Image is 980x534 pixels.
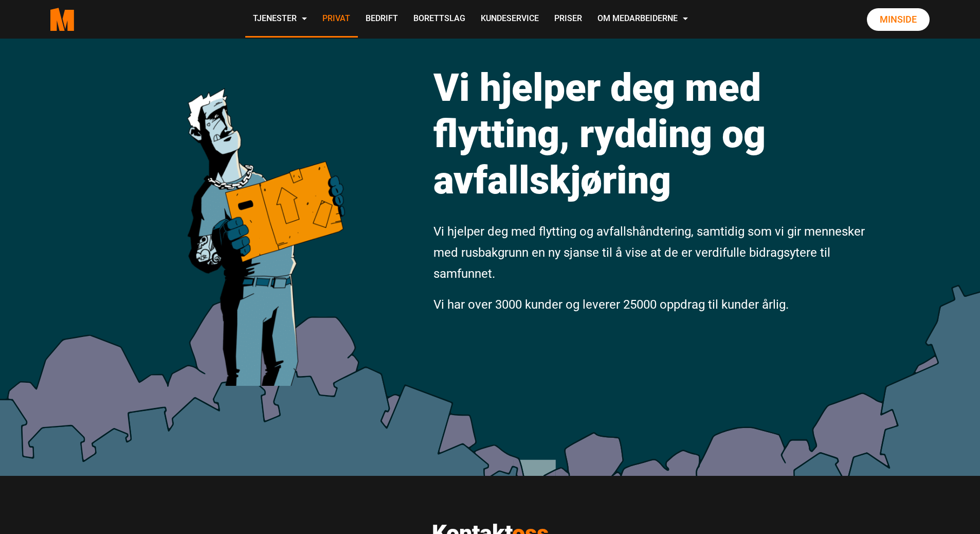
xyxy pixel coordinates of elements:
a: Bedrift [358,1,406,38]
a: Om Medarbeiderne [590,1,696,38]
a: Priser [547,1,590,38]
h1: Vi hjelper deg med flytting, rydding og avfallskjøring [433,64,868,203]
a: Tjenester [245,1,315,38]
img: medarbeiderne man icon optimized [176,41,354,386]
span: Vi har over 3000 kunder og leverer 25000 oppdrag til kunder årlig. [433,297,789,312]
span: Vi hjelper deg med flytting og avfallshåndtering, samtidig som vi gir mennesker med rusbakgrunn e... [433,224,865,281]
a: Privat [315,1,358,38]
a: Minside [867,8,930,31]
a: Borettslag [406,1,473,38]
a: Kundeservice [473,1,547,38]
